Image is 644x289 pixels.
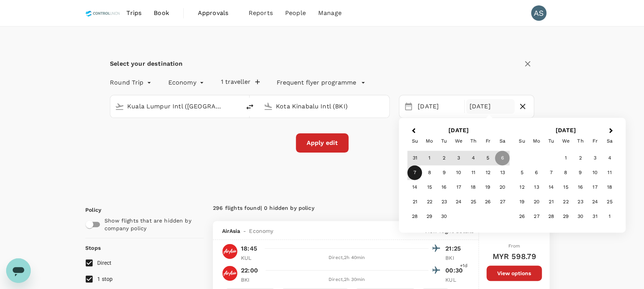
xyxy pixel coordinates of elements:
div: Choose Tuesday, September 30th, 2025 [437,209,451,224]
div: Choose Thursday, October 16th, 2025 [573,180,588,195]
div: Wednesday [558,134,573,148]
img: AK [222,266,237,281]
h6: MYR 598.79 [492,250,536,262]
span: Trips [126,8,141,18]
div: Choose Saturday, September 13th, 2025 [495,166,510,180]
div: Choose Monday, October 20th, 2025 [529,195,544,209]
div: Choose Monday, September 29th, 2025 [422,209,437,224]
div: Choose Sunday, October 26th, 2025 [515,209,529,224]
div: Choose Sunday, September 7th, 2025 [407,166,422,180]
iframe: Button to launch messaging window [6,258,31,283]
div: Choose Friday, September 5th, 2025 [480,151,495,166]
div: Sunday [407,134,422,148]
div: Choose Sunday, October 19th, 2025 [515,195,529,209]
div: Choose Friday, October 31st, 2025 [588,209,602,224]
div: Choose Monday, September 22nd, 2025 [422,195,437,209]
span: Direct [97,260,112,266]
div: Choose Friday, September 12th, 2025 [480,166,495,180]
div: Round Trip [110,76,153,89]
div: Choose Sunday, October 5th, 2025 [515,166,529,180]
div: Monday [422,134,437,148]
p: KUL [241,254,260,262]
p: 00:30 [445,266,465,275]
span: Manage [318,8,342,18]
button: 1 traveller [221,78,260,86]
div: Direct , 2h 30min [265,276,428,284]
button: Open [235,105,237,107]
span: 1 stop [97,276,113,282]
div: Monday [529,134,544,148]
div: Choose Thursday, September 25th, 2025 [466,195,480,209]
p: Frequent flyer programme [277,78,356,87]
div: Choose Friday, September 26th, 2025 [480,195,495,209]
div: Choose Tuesday, October 21st, 2025 [544,195,558,209]
div: Choose Thursday, September 4th, 2025 [466,151,480,166]
span: AirAsia [222,227,240,235]
div: Choose Saturday, September 6th, 2025 [495,151,510,166]
div: Friday [588,134,602,148]
span: Approvals [198,8,236,18]
button: Apply edit [296,133,349,153]
h2: [DATE] [512,127,619,134]
div: Choose Tuesday, October 28th, 2025 [544,209,558,224]
div: Thursday [573,134,588,148]
div: Tuesday [544,134,558,148]
input: Depart from [127,100,224,112]
div: Choose Tuesday, September 9th, 2025 [437,166,451,180]
p: BKI [445,254,465,262]
div: Choose Thursday, September 11th, 2025 [466,166,480,180]
div: Choose Thursday, October 9th, 2025 [573,166,588,180]
div: Choose Friday, September 19th, 2025 [480,180,495,195]
p: Show flights that are hidden by company policy [105,217,198,232]
div: Month October, 2025 [515,151,617,224]
h2: [DATE] [405,127,512,134]
input: Going to [276,100,373,112]
div: Choose Tuesday, October 7th, 2025 [544,166,558,180]
div: Friday [480,134,495,148]
div: Choose Wednesday, September 10th, 2025 [451,166,466,180]
div: Choose Thursday, October 23rd, 2025 [573,195,588,209]
div: Choose Wednesday, September 3rd, 2025 [451,151,466,166]
div: Saturday [495,134,510,148]
div: Choose Saturday, September 27th, 2025 [495,195,510,209]
div: Choose Wednesday, October 1st, 2025 [558,151,573,166]
p: KUL [445,276,465,284]
div: Choose Monday, September 8th, 2025 [422,166,437,180]
p: 21:25 [445,244,465,253]
div: Choose Friday, October 3rd, 2025 [588,151,602,166]
p: 18:45 [241,244,257,253]
div: AS [531,5,546,21]
button: delete [241,98,259,116]
div: Choose Saturday, October 25th, 2025 [602,195,617,209]
span: Economy [249,227,273,235]
div: Month September, 2025 [407,151,510,224]
button: View options [486,266,542,281]
div: Choose Friday, October 10th, 2025 [588,166,602,180]
div: Choose Tuesday, September 16th, 2025 [437,180,451,195]
div: Choose Saturday, September 20th, 2025 [495,180,510,195]
span: People [285,8,306,18]
div: Choose Wednesday, October 29th, 2025 [558,209,573,224]
span: Book [154,8,169,18]
div: Choose Tuesday, September 2nd, 2025 [437,151,451,166]
p: Policy [85,206,92,214]
div: Choose Wednesday, October 15th, 2025 [558,180,573,195]
div: Choose Wednesday, September 24th, 2025 [451,195,466,209]
div: Choose Sunday, September 28th, 2025 [407,209,422,224]
div: Choose Saturday, October 11th, 2025 [602,166,617,180]
div: Choose Wednesday, October 22nd, 2025 [558,195,573,209]
div: Saturday [602,134,617,148]
div: Choose Monday, September 15th, 2025 [422,180,437,195]
span: - [240,227,249,235]
div: Choose Thursday, October 30th, 2025 [573,209,588,224]
div: [DATE] [415,99,463,114]
div: Choose Saturday, November 1st, 2025 [602,209,617,224]
div: Choose Monday, September 1st, 2025 [422,151,437,166]
span: From [508,243,520,249]
div: Choose Saturday, October 18th, 2025 [602,180,617,195]
div: Choose Saturday, October 4th, 2025 [602,151,617,166]
div: Choose Monday, October 13th, 2025 [529,180,544,195]
div: Choose Sunday, August 31st, 2025 [407,151,422,166]
div: Thursday [466,134,480,148]
div: Select your destination [110,58,183,69]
